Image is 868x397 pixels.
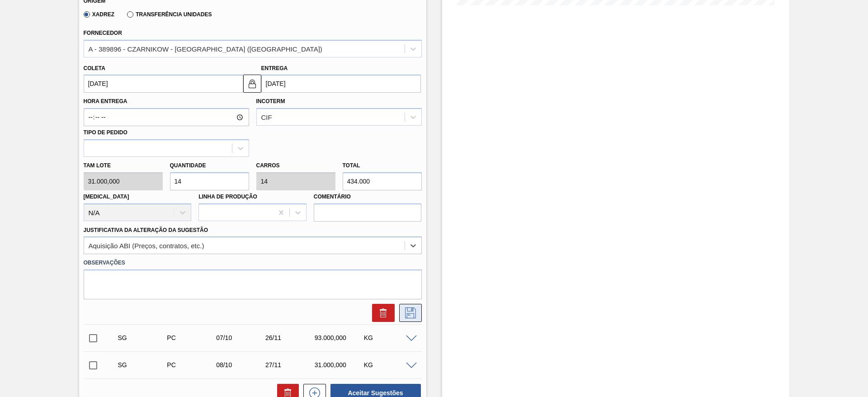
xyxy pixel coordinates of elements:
[368,304,395,322] div: Excluir Sugestão
[261,113,272,121] div: CIF
[198,194,257,200] label: Linha de Produção
[84,227,208,233] label: Justificativa da Alteração da Sugestão
[261,65,288,71] label: Entrega
[84,30,122,36] label: Fornecedor
[165,361,219,369] div: Pedido de Compra
[256,162,280,169] label: Carros
[84,11,115,18] label: Xadrez
[395,304,422,322] div: Salvar Sugestão
[263,334,318,341] div: 26/11/2025
[256,98,285,104] label: Incoterm
[314,190,422,203] label: Comentário
[89,242,204,250] div: Aquisição ABI (Preços, contratos, etc.)
[84,159,163,172] label: Tam lote
[170,162,206,169] label: Quantidade
[116,334,170,341] div: Sugestão Criada
[214,334,269,341] div: 07/10/2025
[362,334,416,341] div: KG
[84,256,422,269] label: Observações
[343,162,360,169] label: Total
[261,75,421,93] input: dd/mm/yyyy
[243,75,261,93] button: locked
[165,334,219,341] div: Pedido de Compra
[89,45,322,52] div: A - 389896 - CZARNIKOW - [GEOGRAPHIC_DATA] ([GEOGRAPHIC_DATA])
[127,11,212,18] label: Transferência Unidades
[84,95,249,108] label: Hora Entrega
[84,65,105,71] label: Coleta
[116,361,170,369] div: Sugestão Criada
[362,361,416,369] div: KG
[214,361,269,369] div: 08/10/2025
[84,194,129,200] label: [MEDICAL_DATA]
[84,129,127,136] label: Tipo de pedido
[263,361,318,369] div: 27/11/2025
[312,334,367,341] div: 93.000,000
[312,361,367,369] div: 31.000,000
[247,78,258,89] img: locked
[84,75,243,93] input: dd/mm/yyyy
